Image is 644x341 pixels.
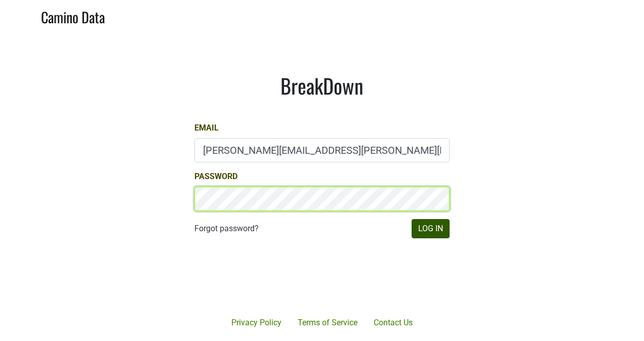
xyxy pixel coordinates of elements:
[194,122,219,134] label: Email
[41,4,105,28] a: Camino Data
[412,219,450,238] button: Log In
[223,313,290,333] a: Privacy Policy
[366,313,421,333] a: Contact Us
[194,73,450,98] h1: BreakDown
[194,223,259,235] a: Forgot password?
[194,170,237,183] label: Password
[290,313,366,333] a: Terms of Service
